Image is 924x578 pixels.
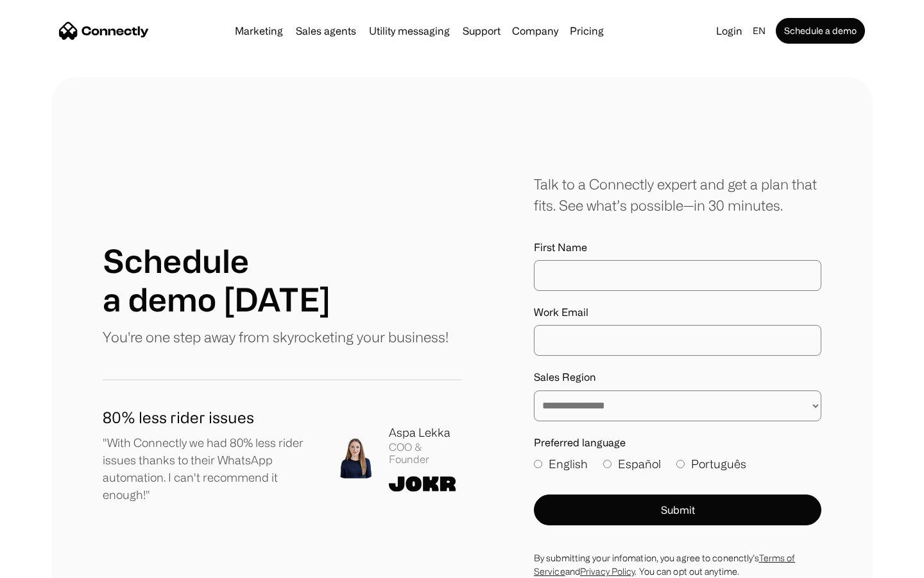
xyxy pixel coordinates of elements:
a: Privacy Policy [580,566,635,576]
h1: 80% less rider issues [103,406,314,429]
label: Português [676,455,746,473]
a: Login [711,22,748,40]
a: Schedule a demo [776,18,865,44]
a: Pricing [565,26,609,36]
a: Utility messaging [364,26,455,36]
input: Português [676,460,685,468]
input: English [534,460,542,468]
ul: Language list [26,556,77,574]
label: Work Email [534,306,821,319]
label: English [534,455,588,473]
div: en [748,22,773,40]
a: Marketing [230,26,288,36]
div: Company [512,22,558,40]
p: "With Connectly we had 80% less rider issues thanks to their WhatsApp automation. I can't recomme... [103,434,314,504]
label: First Name [534,241,821,254]
label: Sales Region [534,371,821,383]
a: Support [458,26,506,36]
h1: Schedule a demo [DATE] [103,241,330,319]
div: en [753,22,766,40]
div: By submitting your infomation, you agree to conenctly’s and . You can opt out anytime. [534,551,821,578]
div: COO & Founder [389,441,462,466]
p: You're one step away from skyrocketing your business! [103,326,449,347]
input: Español [603,460,612,468]
a: home [59,21,149,40]
div: Aspa Lekka [389,424,462,441]
a: Sales agents [291,26,361,36]
button: Submit [534,495,821,525]
div: Talk to a Connectly expert and get a plan that fits. See what’s possible—in 30 minutes. [534,173,821,216]
a: Terms of Service [534,553,795,576]
label: Preferred language [534,437,821,449]
aside: Language selected: English [13,554,77,574]
div: Company [508,22,562,40]
label: Español [603,455,661,473]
